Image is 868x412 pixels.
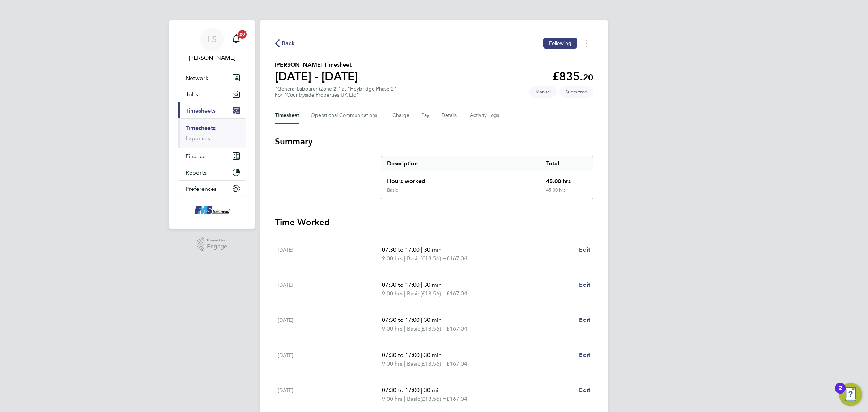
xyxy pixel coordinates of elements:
span: 9.00 hrs [382,395,403,402]
a: Edit [579,386,590,395]
a: Go to home page [178,204,246,216]
div: [DATE] [278,386,382,403]
span: Basic [407,289,420,298]
span: £167.04 [446,290,467,297]
span: Basic [407,254,420,263]
h1: [DATE] - [DATE] [275,69,358,84]
div: 2 [839,388,842,398]
div: 45.00 hrs [540,187,593,199]
a: Edit [579,245,590,254]
span: | [421,246,422,253]
span: £167.04 [446,360,467,367]
span: 07:30 to 17:00 [382,352,420,358]
span: Back [282,39,295,48]
div: Timesheets [178,118,246,148]
button: Details [442,107,458,124]
span: | [421,281,422,288]
div: Basic [387,187,398,193]
button: Following [543,38,577,49]
span: Basic [407,360,420,368]
h3: Time Worked [275,216,593,228]
button: Timesheet [275,107,299,124]
div: Description [381,156,540,171]
span: (£18.56) = [420,395,446,402]
div: Total [540,156,593,171]
span: 30 min [424,387,442,394]
span: 30 min [424,316,442,323]
button: Charge [392,107,410,124]
div: [DATE] [278,245,382,263]
button: Network [178,70,246,86]
button: Operational Communications [311,107,381,124]
span: 9.00 hrs [382,325,403,332]
span: 20 [238,30,247,39]
span: 07:30 to 17:00 [382,387,420,394]
button: Timesheets [178,102,246,118]
a: Edit [579,281,590,289]
div: 45.00 hrs [540,171,593,187]
button: Back [275,39,295,48]
span: 20 [583,72,593,83]
a: Edit [579,316,590,324]
span: Edit [579,316,590,323]
span: 07:30 to 17:00 [382,281,420,288]
span: 30 min [424,281,442,288]
span: | [404,325,405,332]
a: LS[PERSON_NAME] [178,28,246,62]
span: Edit [579,246,590,253]
span: Jobs [186,91,198,98]
div: Hours worked [381,171,540,187]
span: Edit [579,387,590,394]
span: £167.04 [446,325,467,332]
button: Preferences [178,181,246,197]
button: Reports [178,164,246,180]
nav: Main navigation [169,20,255,229]
span: | [421,352,422,358]
span: Reports [186,169,207,176]
h2: [PERSON_NAME] Timesheet [275,60,358,69]
img: f-mead-logo-retina.png [193,204,231,216]
a: Timesheets [186,125,216,131]
span: Powered by [207,237,227,244]
span: Finance [186,153,206,160]
span: LS [208,34,217,44]
div: Summary [381,156,593,199]
a: 20 [229,28,243,51]
a: Powered byEngage [197,237,227,251]
span: (£18.56) = [420,360,446,367]
h3: Summary [275,136,593,147]
button: Jobs [178,86,246,102]
span: Edit [579,352,590,358]
button: Pay [421,107,430,124]
span: 30 min [424,352,442,358]
a: Expenses [186,135,210,142]
span: 9.00 hrs [382,360,403,367]
span: 07:30 to 17:00 [382,316,420,323]
div: [DATE] [278,351,382,368]
span: (£18.56) = [420,290,446,297]
app-decimal: £835. [552,70,593,83]
span: Basic [407,324,420,333]
span: | [404,290,405,297]
span: 9.00 hrs [382,290,403,297]
div: [DATE] [278,316,382,333]
span: (£18.56) = [420,255,446,262]
a: Edit [579,351,590,360]
span: This timesheet was manually created. [529,86,557,98]
button: Activity Logs [470,107,500,124]
span: This timesheet is Submitted. [559,86,593,98]
span: Timesheets [186,107,216,114]
span: 9.00 hrs [382,255,403,262]
span: | [404,395,405,402]
span: Preferences [186,185,217,192]
span: £167.04 [446,395,467,402]
span: | [421,387,422,394]
div: "General Labourer (Zone 2)" at "Heybridge Phase 2" [275,86,396,98]
span: Network [186,75,208,81]
span: (£18.56) = [420,325,446,332]
div: For "Countryside Properties UK Ltd" [275,92,396,98]
span: 07:30 to 17:00 [382,246,420,253]
div: [DATE] [278,281,382,298]
span: | [404,255,405,262]
span: £167.04 [446,255,467,262]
